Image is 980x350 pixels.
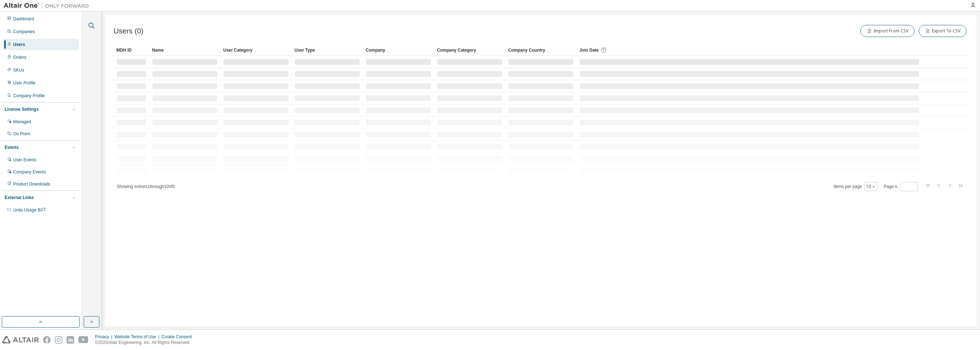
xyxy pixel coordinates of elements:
div: On Prem [13,131,30,137]
img: instagram.svg [55,336,62,344]
div: MDH ID [116,45,146,56]
div: External Links [5,195,34,200]
img: Altair One [4,2,93,9]
span: Units Usage BI [13,208,46,213]
div: License Settings [5,106,38,112]
div: Company Category [437,45,502,56]
div: Cookie Consent [161,334,196,340]
img: linkedin.svg [67,336,74,344]
div: User Events [13,157,36,163]
div: Dashboard [13,16,34,22]
div: Orders [13,54,26,60]
div: Company Profile [13,93,45,99]
div: Privacy [95,334,114,340]
span: Items per page [834,182,877,191]
svg: Date when the user was first added or directly signed up. If the user was deleted and later re-ad... [600,47,607,53]
span: Page n. [884,182,918,191]
button: 10 [866,184,876,189]
button: Export To CSV [919,25,966,37]
div: Companies [13,29,35,35]
p: © 2025 Altair Engineering, Inc. All Rights Reserved. [95,340,196,346]
div: Users [13,42,25,47]
div: User Category [223,45,289,56]
div: User Profile [13,80,36,86]
div: Managed [13,119,31,125]
div: Website Terms of Use [114,334,161,340]
div: Events [5,145,19,150]
div: Product Downloads [13,181,50,187]
span: Showing entries 1 through 10 of 0 [117,184,175,189]
div: User Type [294,45,360,56]
img: facebook.svg [43,336,51,344]
img: altair_logo.svg [2,336,39,344]
div: Name [152,45,218,56]
img: youtube.svg [78,336,89,344]
button: Import From CSV [860,25,914,37]
div: Company Country [508,45,574,56]
span: Join Date [579,48,599,53]
div: Company Events [13,169,46,175]
div: SKUs [13,67,24,73]
span: Users (0) [114,27,144,35]
div: Company [366,45,431,56]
